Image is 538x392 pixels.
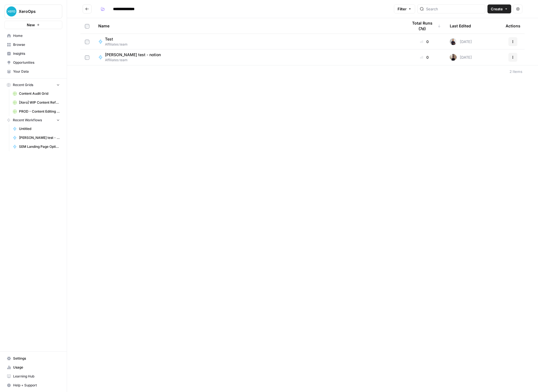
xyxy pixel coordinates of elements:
[4,354,62,363] a: Settings
[13,82,33,87] span: Recent Grids
[4,363,62,372] a: Usage
[19,91,60,96] span: Content Audit Grid
[105,58,165,63] span: Affiliates team
[13,356,60,361] span: Settings
[510,69,522,74] div: 2 Items
[19,144,60,149] span: SEM Landing Page Optimisation Recommendations (v2)
[105,36,123,42] span: Test
[450,38,472,45] div: [DATE]
[6,6,16,16] img: XeroOps Logo
[19,109,60,114] span: PROD - Content Editing - CoreAcquisition
[13,383,60,388] span: Help + Support
[10,107,62,116] a: PROD - Content Editing - CoreAcquisition
[13,118,42,123] span: Recent Workflows
[4,372,62,381] a: Learning Hub
[450,54,472,61] div: [DATE]
[491,6,503,12] span: Create
[10,133,62,142] a: [PERSON_NAME] test - notion
[105,42,128,47] span: Affiliates team
[19,135,60,140] span: [PERSON_NAME] test - notion
[13,60,60,65] span: Opportunities
[98,36,399,47] a: TestAffiliates team
[83,4,92,13] button: Go back
[19,9,52,14] span: XeroOps
[10,124,62,133] a: Untitled
[408,54,441,60] div: 0
[408,18,441,34] div: Total Runs (7d)
[19,126,60,131] span: Untitled
[450,54,456,61] img: q2ed3xkp112ds9uqk14ucg127hx4
[506,18,520,34] div: Actions
[19,100,60,105] span: [Xero] WIP Content Refresh
[394,4,415,13] button: Filter
[13,365,60,370] span: Usage
[487,4,511,13] button: Create
[4,4,62,18] button: Workspace: XeroOps
[10,89,62,98] a: Content Audit Grid
[10,98,62,107] a: [Xero] WIP Content Refresh
[4,21,62,29] button: New
[98,52,399,63] a: [PERSON_NAME] test - notionAffiliates team
[4,49,62,58] a: Insights
[4,81,62,89] button: Recent Grids
[450,38,456,45] img: adb8qgdgkw5toack50009nbakl0k
[4,40,62,49] a: Browse
[13,374,60,379] span: Learning Hub
[27,22,35,28] span: New
[450,18,471,34] div: Last Edited
[4,116,62,124] button: Recent Workflows
[398,6,407,12] span: Filter
[13,69,60,74] span: Your Data
[98,18,399,34] div: Name
[13,33,60,38] span: Home
[426,6,483,12] input: Search
[408,39,441,44] div: 0
[10,142,62,151] a: SEM Landing Page Optimisation Recommendations (v2)
[4,67,62,76] a: Your Data
[4,58,62,67] a: Opportunities
[105,52,161,58] span: [PERSON_NAME] test - notion
[4,381,62,390] button: Help + Support
[4,31,62,40] a: Home
[13,51,60,56] span: Insights
[13,42,60,47] span: Browse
